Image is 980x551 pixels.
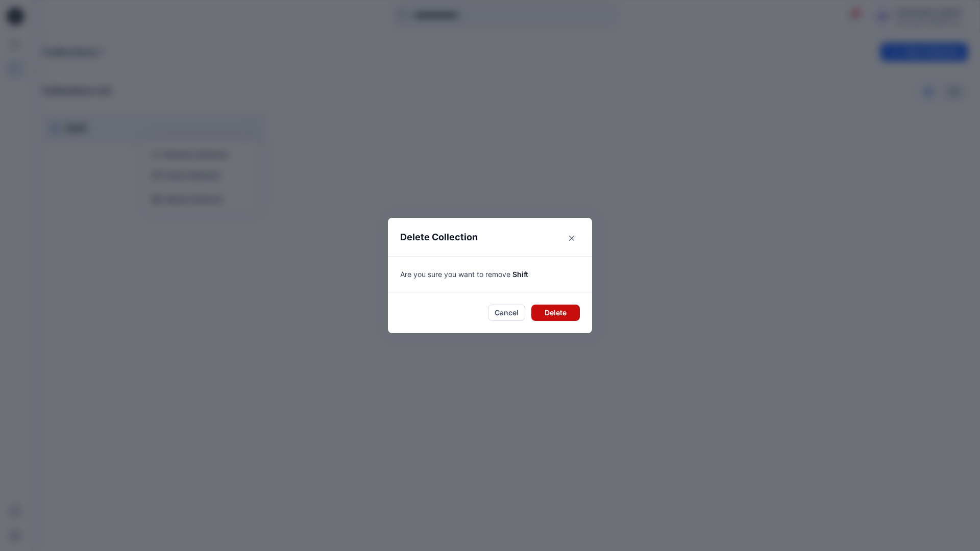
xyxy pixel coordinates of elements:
header: Delete Collection [388,218,592,256]
p: Are you sure you want to remove [400,269,580,280]
button: Cancel [488,305,525,321]
button: Delete [531,305,580,321]
button: Close [563,230,580,246]
span: Shift [512,270,528,279]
